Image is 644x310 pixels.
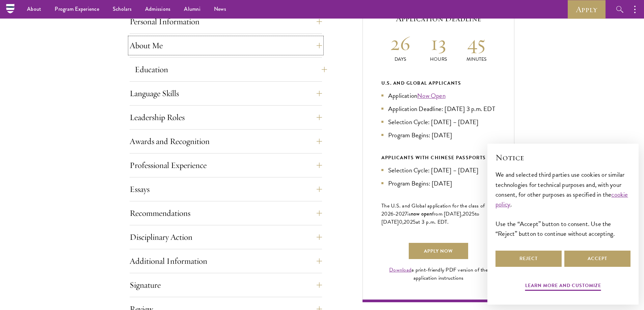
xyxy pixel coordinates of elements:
[457,30,495,56] h2: 45
[389,266,411,274] a: Download
[495,251,562,267] button: Reject
[381,56,420,63] p: Days
[130,157,322,173] button: Professional Experience
[495,170,630,238] div: We and selected third parties use cookies or similar technologies for technical purposes and, wit...
[391,210,394,218] span: 6
[420,56,458,63] p: Hours
[135,61,327,78] button: Education
[472,210,475,218] span: 5
[432,210,463,218] span: from [DATE],
[525,281,601,292] button: Learn more and customize
[381,130,495,140] li: Program Begins: [DATE]
[381,266,495,282] div: a print-friendly PDF version of the application instructions
[417,91,446,101] a: Now Open
[381,178,495,188] li: Program Begins: [DATE]
[130,277,322,293] button: Signature
[130,109,322,125] button: Leadership Roles
[411,210,432,218] span: now open
[381,117,495,127] li: Selection Cycle: [DATE] – [DATE]
[381,104,495,114] li: Application Deadline: [DATE] 3 p.m. EDT
[405,210,407,218] span: 7
[130,229,322,245] button: Disciplinary Action
[409,243,468,259] a: Apply Now
[394,210,405,218] span: -202
[564,251,630,267] button: Accept
[381,153,495,162] div: APPLICANTS WITH CHINESE PASSPORTS
[381,165,495,175] li: Selection Cycle: [DATE] – [DATE]
[457,56,495,63] p: Minutes
[416,218,449,226] span: at 3 p.m. EDT.
[381,30,420,56] h2: 26
[130,205,322,221] button: Recommendations
[420,30,458,56] h2: 13
[381,202,485,218] span: The U.S. and Global application for the class of 202
[495,190,628,209] a: cookie policy
[381,91,495,101] li: Application
[130,181,322,197] button: Essays
[381,79,495,87] div: U.S. and Global Applicants
[495,152,630,163] h2: Notice
[381,210,479,226] span: to [DATE]
[130,85,322,102] button: Language Skills
[404,218,413,226] span: 202
[413,218,416,226] span: 5
[463,210,472,218] span: 202
[399,218,402,226] span: 0
[407,210,411,218] span: is
[130,13,322,30] button: Personal Information
[130,133,322,149] button: Awards and Recognition
[130,37,322,54] button: About Me
[130,253,322,269] button: Additional Information
[402,218,404,226] span: ,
